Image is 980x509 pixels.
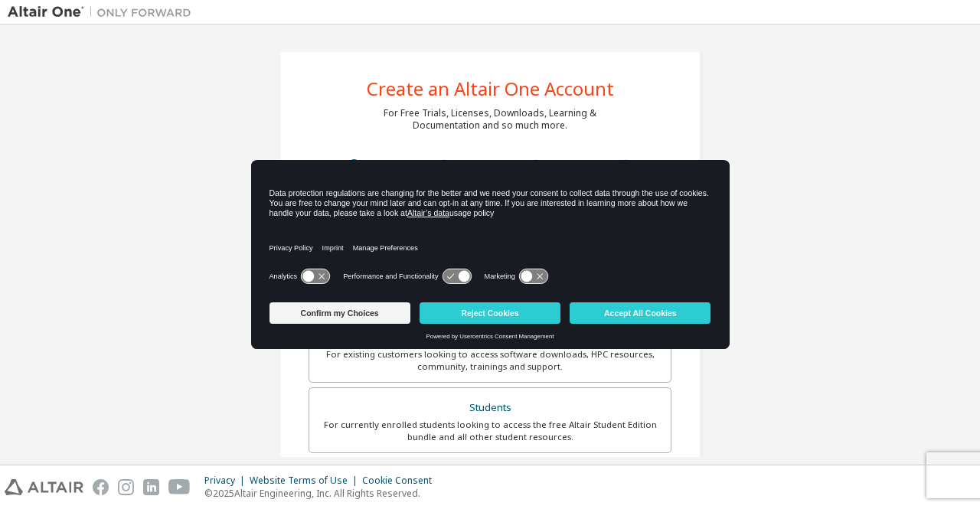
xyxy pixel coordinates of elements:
img: facebook.svg [93,479,109,495]
div: For currently enrolled students looking to access the free Altair Student Edition bundle and all ... [318,419,661,443]
div: Create an Altair One Account [367,80,614,98]
img: Altair One [8,5,199,20]
div: Website Terms of Use [250,475,362,487]
div: Cookie Consent [362,475,441,487]
img: instagram.svg [118,479,134,495]
div: Privacy [204,475,250,487]
div: For existing customers looking to access software downloads, HPC resources, community, trainings ... [318,348,661,373]
img: altair_logo.svg [5,479,83,495]
p: © 2025 Altair Engineering, Inc. All Rights Reserved. [204,487,441,500]
img: youtube.svg [168,479,191,495]
div: For Free Trials, Licenses, Downloads, Learning & Documentation and so much more. [384,107,596,132]
div: Students [318,397,661,419]
img: linkedin.svg [143,479,159,495]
